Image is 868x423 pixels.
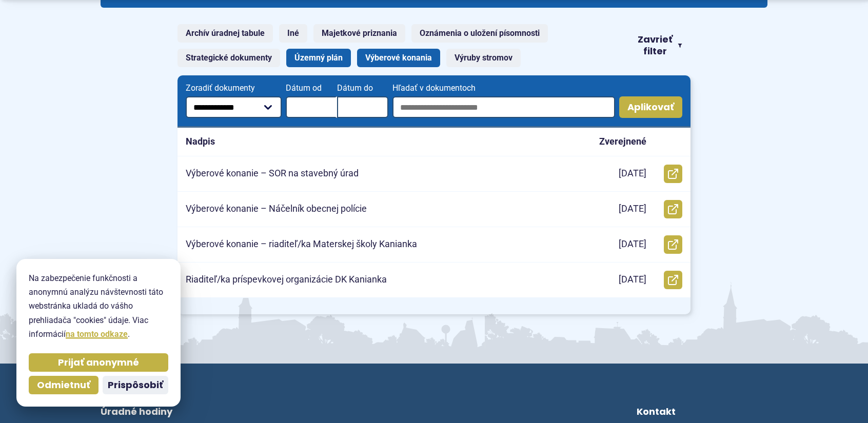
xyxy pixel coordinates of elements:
[101,405,293,421] h3: Úradné hodiny
[186,84,282,93] span: Zoradiť dokumenty
[286,49,351,67] a: Územný plán
[286,84,337,93] span: Dátum od
[186,136,215,148] p: Nadpis
[177,49,280,67] a: Strategické dokumenty
[29,271,168,341] p: Na zabezpečenie funkčnosti a anonymnú analýzu návštevnosti táto webstránka ukladá do vášho prehli...
[186,168,359,179] p: Výberové konanie – SOR na stavebný úrad
[177,24,273,43] a: Archív úradnej tabule
[619,274,646,286] p: [DATE]
[619,203,646,215] p: [DATE]
[29,376,98,394] button: Odmietnuť
[66,329,128,339] a: na tomto odkaze
[637,34,674,57] span: Zavrieť filter
[357,49,440,67] a: Výberové konania
[637,405,767,421] h3: Kontakt
[29,353,168,372] button: Prijať anonymné
[58,357,139,369] span: Prijať anonymné
[37,379,90,391] span: Odmietnuť
[619,96,682,118] button: Aplikovať
[186,238,417,250] p: Výberové konanie – riaditeľ/ka Materskej školy Kanianka
[286,96,337,118] input: Dátum od
[392,96,615,118] input: Hľadať v dokumentoch
[446,49,521,67] a: Výruby stromov
[103,376,168,394] button: Prispôsobiť
[392,84,615,93] span: Hľadať v dokumentoch
[411,24,548,43] a: Oznámenia o uložení písomnosti
[599,136,646,148] p: Zverejnené
[279,24,307,43] a: Iné
[108,379,163,391] span: Prispôsobiť
[313,24,405,43] a: Majetkové priznania
[619,168,646,179] p: [DATE]
[629,34,691,57] button: Zavrieť filter
[186,274,387,286] p: Riaditeľ/ka príspevkovej organizácie DK Kanianka
[619,238,646,250] p: [DATE]
[186,203,367,215] p: Výberové konanie – Náčelník obecnej polície
[337,84,388,93] span: Dátum do
[337,96,388,118] input: Dátum do
[186,96,282,118] select: Zoradiť dokumenty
